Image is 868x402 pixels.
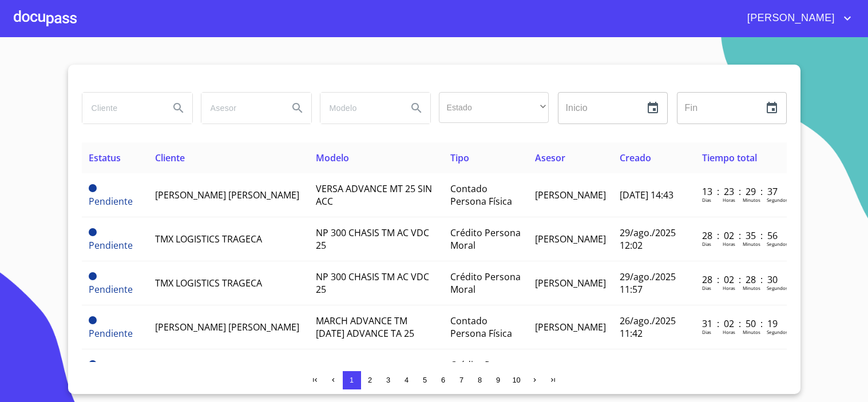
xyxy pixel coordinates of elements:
p: Dias [702,197,711,203]
span: 9 [496,376,500,384]
button: 8 [471,371,489,389]
span: Contado Persona Física [450,315,512,340]
span: 6 [441,376,445,384]
span: 8 [478,376,482,384]
span: [PERSON_NAME] [739,9,841,27]
span: MARCH ADVANCE TM [DATE] ADVANCE TA 25 [316,315,414,340]
span: 29/ago./2025 11:57 [620,270,676,296]
button: 9 [489,371,508,389]
p: Dias [702,285,711,291]
span: Pendiente [89,283,133,296]
span: Creado [620,152,651,164]
span: Pendiente [89,228,97,236]
p: 13 : 23 : 29 : 37 [702,185,779,198]
span: 10 [512,376,520,384]
p: Segundos [767,329,788,335]
p: Segundos [767,197,788,203]
span: NP 300 CHASIS TM AC VDC 25 [316,226,429,252]
span: Crédito Persona Física [450,359,521,384]
span: VERSA ADVANCE MT 25 SIN ACC [316,182,432,208]
input: search [201,93,279,124]
p: Horas [723,241,735,247]
button: 2 [361,371,379,389]
p: Horas [723,285,735,291]
button: 4 [398,371,416,389]
span: Pendiente [89,327,133,340]
span: Pendiente [89,360,97,368]
span: Cliente [155,152,185,164]
span: 3 [386,376,390,384]
span: Pendiente [89,184,97,192]
button: 5 [416,371,434,389]
button: 1 [343,371,361,389]
div: ​ [439,92,549,123]
input: search [82,93,160,124]
p: Horas [723,329,735,335]
button: 10 [508,371,526,389]
span: Tiempo total [702,152,757,164]
p: Dias [702,241,711,247]
span: [PERSON_NAME] [535,233,606,245]
span: 5 [423,376,427,384]
span: NP 300 CHASIS TM AC VDC 25 [316,270,429,296]
span: TMX LOGISTICS TRAGECA [155,277,262,289]
p: Minutos [743,197,760,203]
span: [DATE] 14:43 [620,189,673,201]
span: Pendiente [89,195,133,208]
span: Estatus [89,152,121,164]
button: 7 [453,371,471,389]
span: Crédito Persona Moral [450,226,521,252]
span: [PERSON_NAME] [535,321,606,333]
span: 2 [368,376,372,384]
p: 28 : 02 : 28 : 30 [702,273,779,286]
p: 104 : 01 : 46 : 50 [702,361,779,374]
span: 26/ago./2025 11:42 [620,315,676,340]
span: [PERSON_NAME] [535,277,606,289]
span: Pendiente [89,316,97,324]
p: Horas [723,197,735,203]
span: TMX LOGISTICS TRAGECA [155,233,262,245]
button: 3 [379,371,398,389]
span: 7 [459,376,463,384]
span: Modelo [316,152,349,164]
button: Search [403,94,430,122]
p: Segundos [767,285,788,291]
span: 4 [405,376,409,384]
span: 29/ago./2025 12:02 [620,226,676,252]
span: [PERSON_NAME] [PERSON_NAME] [155,189,299,201]
button: 6 [434,371,453,389]
span: Tipo [450,152,469,164]
span: Contado Persona Física [450,182,512,208]
button: account of current user [739,9,854,27]
p: Minutos [743,285,760,291]
span: 1 [350,376,354,384]
span: Crédito Persona Moral [450,270,521,296]
input: search [320,93,398,124]
button: Search [284,94,311,122]
p: 28 : 02 : 35 : 56 [702,229,779,242]
span: [PERSON_NAME] [535,189,606,201]
span: Pendiente [89,272,97,280]
span: Pendiente [89,239,133,252]
p: Dias [702,329,711,335]
span: [PERSON_NAME] [PERSON_NAME] [155,321,299,333]
p: Segundos [767,241,788,247]
p: Minutos [743,329,760,335]
button: Search [165,94,192,122]
p: 31 : 02 : 50 : 19 [702,317,779,330]
p: Minutos [743,241,760,247]
span: Asesor [535,152,565,164]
